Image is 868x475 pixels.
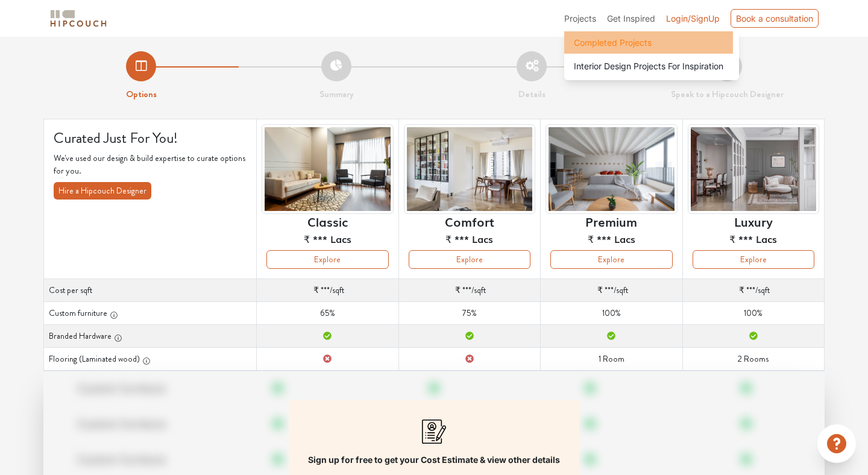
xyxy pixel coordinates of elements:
[666,13,720,24] span: Login/SignUp
[585,214,637,228] h6: Premium
[48,5,108,32] span: logo-horizontal.svg
[564,13,596,24] span: Projects
[550,250,672,269] button: Explore
[682,302,824,325] td: 100%
[257,279,398,302] td: /sqft
[54,182,151,200] button: Hire a Hipcouch Designer
[44,348,257,371] th: Flooring (Laminated wood)
[574,60,723,72] span: Interior Design Projects For Inspiration
[682,279,824,302] td: /sqft
[671,87,784,101] strong: Speak to a Hipcouch Designer
[257,302,398,325] td: 65%
[607,13,655,24] span: Get Inspired
[266,250,388,269] button: Explore
[398,279,540,302] td: /sqft
[546,124,677,214] img: header-preview
[541,348,682,371] td: 1 Room
[541,279,682,302] td: /sqft
[682,348,824,371] td: 2 Rooms
[445,214,494,228] h6: Comfort
[404,124,535,214] img: header-preview
[44,279,257,302] th: Cost per sqft
[688,124,819,214] img: header-preview
[574,36,652,49] span: Completed Projects
[319,87,354,101] strong: Summary
[541,302,682,325] td: 100%
[731,9,819,28] div: Book a consultation
[734,214,773,228] h6: Luxury
[409,250,530,269] button: Explore
[518,87,546,101] strong: Details
[44,325,257,348] th: Branded Hardware
[262,124,393,214] img: header-preview
[398,302,540,325] td: 75%
[54,152,247,177] p: We've used our design & build expertise to curate options for you.
[48,8,108,29] img: logo-horizontal.svg
[44,302,257,325] th: Custom furniture
[54,129,247,147] h4: Curated Just For You!
[126,87,157,101] strong: Options
[307,214,348,228] h6: Classic
[693,250,814,269] button: Explore
[308,453,560,466] p: Sign up for free to get your Cost Estimate & view other details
